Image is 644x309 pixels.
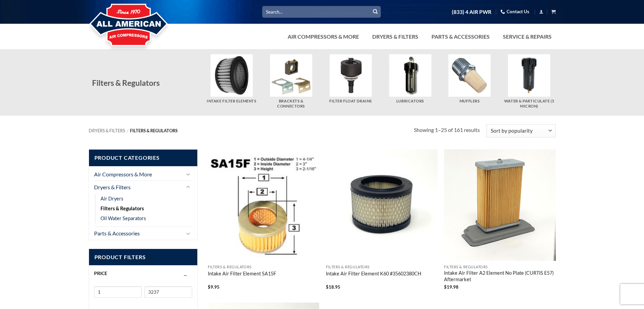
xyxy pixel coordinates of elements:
[184,229,192,237] button: Toggle
[499,30,556,43] a: Service & Repairs
[265,54,317,109] a: Visit product category Brackets & Connectors
[205,54,258,104] a: Visit product category Intake Filter Elements
[89,150,198,166] span: Product Categories
[503,54,555,109] a: Visit product category Water & Particulate (5 Micron)
[326,271,421,278] a: Intake Air Filter Element K60 #35602380CH
[427,30,494,43] a: Parts & Accessories
[208,271,276,278] a: Intake Air Filter Element SA15F
[324,54,377,104] a: Visit product category Filter Float Drains
[444,149,556,261] img: Intake Air Filter A2 Element No Plate (CURTIS E57) Aftermarket
[89,249,198,266] span: Product Filters
[208,265,319,269] p: Filters & Regulators
[326,149,438,261] img: Intake Air Filter Element K60 #35602380CH
[444,265,556,269] p: Filters & Regulators
[414,125,480,134] p: Showing 1–25 of 161 results
[101,194,123,204] a: Air Dryers
[262,6,381,17] input: Search…
[89,128,414,133] nav: Breadcrumb
[101,213,146,223] a: Oil Water Separators
[443,99,496,104] h5: Mufflers
[94,270,107,276] span: Price
[443,54,496,104] a: Visit product category Mufflers
[94,227,183,240] a: Parts & Accessories
[486,124,555,137] select: Shop order
[210,54,253,97] img: Intake Filter Elements
[330,54,372,97] img: Filter Float Drains
[501,6,529,17] a: Contact Us
[101,204,144,213] a: Filters & Regulators
[208,149,319,261] img: Intake Air Filter Element SA15F
[184,183,192,191] button: Toggle
[448,54,491,97] img: Mufflers
[94,286,142,298] input: Min price
[94,168,183,181] a: Air Compressors & More
[270,54,312,97] img: Brackets & Connectors
[89,128,125,133] a: Dryers & Filters
[452,6,491,18] a: (833) 4 AIR PWR
[205,99,258,104] h5: Intake Filter Elements
[551,7,556,16] a: View cart
[208,284,210,290] span: $
[208,284,220,290] bdi: 9.95
[92,78,160,88] span: Filters & Regulators
[444,284,459,290] bdi: 19.98
[384,99,437,104] h5: Lubricators
[444,270,556,284] a: Intake Air Filter A2 Element No Plate (CURTIS E57) Aftermarket
[265,99,317,109] h5: Brackets & Connectors
[326,284,329,290] span: $
[284,30,363,43] a: Air Compressors & More
[444,284,447,290] span: $
[389,54,431,97] img: Lubricators
[539,7,543,16] a: Login
[508,54,550,97] img: Water & Particulate (5 Micron)
[324,99,377,104] h5: Filter Float Drains
[326,284,340,290] bdi: 18.95
[503,99,555,109] h5: Water & Particulate (5 Micron)
[326,265,438,269] p: Filters & Regulators
[127,128,129,133] span: /
[94,181,183,194] a: Dryers & Filters
[368,30,422,43] a: Dryers & Filters
[184,170,192,178] button: Toggle
[145,286,192,298] input: Max price
[384,54,437,104] a: Visit product category Lubricators
[370,7,380,17] button: Submit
